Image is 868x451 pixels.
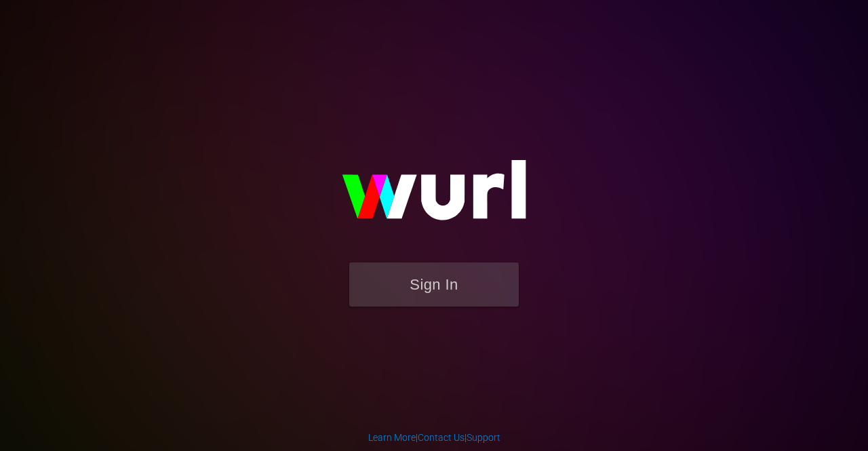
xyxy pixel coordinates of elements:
[418,432,465,443] a: Contact Us
[368,431,500,444] div: | |
[349,262,519,307] button: Sign In
[298,131,570,262] img: wurl-logo-on-black-223613ac3d8ba8fe6dc639794a292ebdb59501304c7dfd60c99c58986ef67473.svg
[368,432,416,443] a: Learn More
[467,432,500,443] a: Support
